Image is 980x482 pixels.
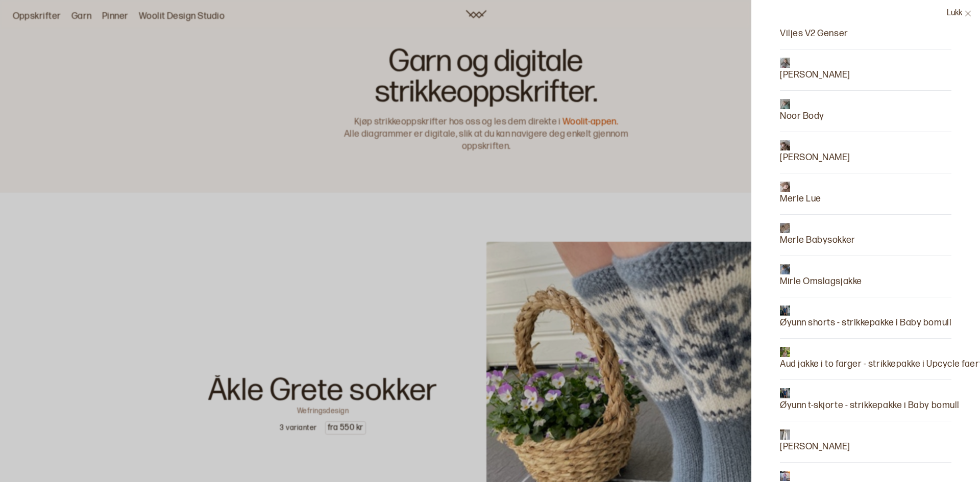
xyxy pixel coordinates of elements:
a: Merle Jakke[PERSON_NAME] [780,140,850,165]
img: Øyunn t-skjorte - strikkepakke i Baby bomull [780,388,790,398]
p: Viljes V2 Genser [780,27,848,41]
p: [PERSON_NAME] [780,440,850,454]
a: Merle BabysokkerMerle Babysokker [780,223,855,247]
p: Øyunn shorts - strikkepakke i Baby bomull [780,316,951,330]
img: Mirle Omslagsjakke [780,264,790,274]
a: Øyunn shorts - strikkepakke i Baby bomull Øyunn shorts - strikkepakke i Baby bomull [780,306,951,330]
img: Noor Body [780,99,790,109]
a: Øyunn t-skjorte - strikkepakke i Baby bomullØyunn t-skjorte - strikkepakke i Baby bomull [780,388,960,413]
p: Øyunn t-skjorte - strikkepakke i Baby bomull [780,398,960,413]
img: Mika Strømpebukse [780,58,790,68]
a: Noor BodyNoor Body [780,99,824,123]
p: Merle Lue [780,192,821,206]
img: Mirle Selebukse [780,429,790,440]
a: Merle LueMerle Lue [780,182,821,206]
a: Mirle Selebukse[PERSON_NAME] [780,429,850,454]
p: [PERSON_NAME] [780,150,850,165]
img: Merle Jakke [780,140,790,150]
a: Mika Strømpebukse[PERSON_NAME] [780,58,850,82]
a: Viljes V2 GenserViljes V2 Genser [780,16,848,41]
p: [PERSON_NAME] [780,68,850,82]
p: Merle Babysokker [780,233,855,247]
img: Merle Lue [780,182,790,192]
img: Aud jakke i to farger - strikkepakke i Upcycle faerytale fra Du store Alpakka [780,347,790,357]
img: Merle Babysokker [780,223,790,233]
p: Noor Body [780,109,824,123]
a: Mirle OmslagsjakkeMirle Omslagsjakke [780,264,862,289]
img: Stripes jakke med kort arm, strikkepakke i Lille Lerke [780,471,790,481]
p: Mirle Omslagsjakke [780,274,862,289]
img: Øyunn shorts - strikkepakke i Baby bomull [780,306,790,316]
